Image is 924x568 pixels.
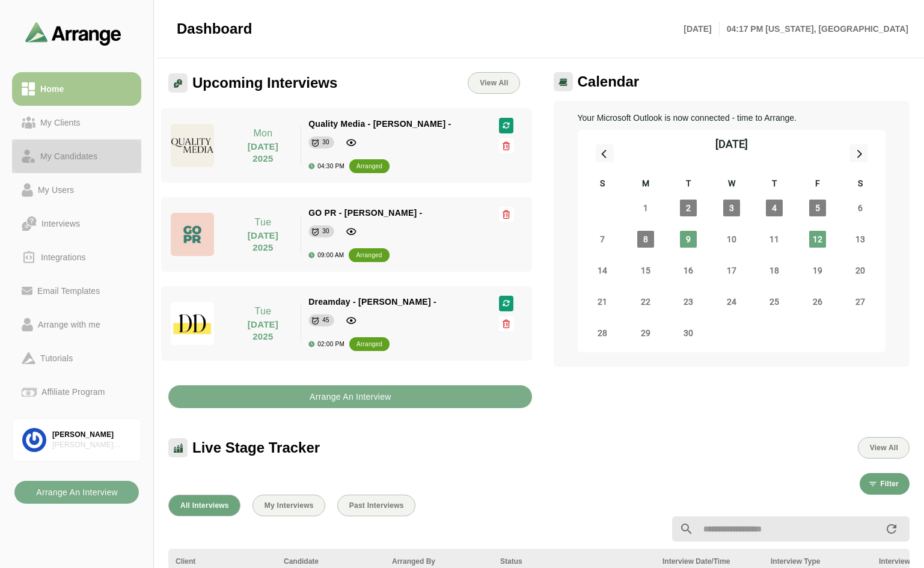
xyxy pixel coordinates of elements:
span: My Interviews [264,501,314,510]
span: Sunday, September 21, 2025 [594,293,611,310]
a: [PERSON_NAME][PERSON_NAME] Associates [12,418,141,462]
div: Arrange with me [33,317,105,332]
div: [PERSON_NAME] [52,430,131,440]
button: My Interviews [252,495,325,516]
span: Tuesday, September 9, 2025 [680,231,697,248]
div: Client [176,556,269,567]
div: 02:00 PM [308,341,344,347]
div: Home [35,82,69,96]
span: Filter [880,480,899,488]
a: Integrations [12,240,141,274]
div: My Users [33,183,79,197]
span: Sunday, September 28, 2025 [594,325,611,341]
div: Candidate [284,556,378,567]
div: M [624,177,667,192]
div: T [667,177,711,192]
span: All Interviews [180,501,229,510]
b: Arrange An Interview [35,481,118,504]
div: 30 [322,136,329,148]
div: Arranged By [392,556,486,567]
span: Quality Media - [PERSON_NAME] - [308,119,451,129]
div: arranged [356,160,382,173]
button: Arrange An Interview [168,385,532,408]
a: Email Templates [12,274,141,308]
span: Saturday, September 13, 2025 [852,231,869,248]
span: Friday, September 5, 2025 [809,200,826,216]
p: [DATE] 2025 [233,141,293,165]
span: Wednesday, September 24, 2025 [723,293,740,310]
span: Thursday, September 4, 2025 [766,200,783,216]
img: quality_media_logo.jpg [171,124,214,167]
span: GO PR - [PERSON_NAME] - [308,208,422,218]
a: Arrange with me [12,308,141,341]
span: Sunday, September 14, 2025 [594,262,611,279]
span: Live Stage Tracker [192,439,320,457]
a: Affiliate Program [12,375,141,409]
span: Saturday, September 27, 2025 [852,293,869,310]
span: Wednesday, September 17, 2025 [723,262,740,279]
span: Friday, September 19, 2025 [809,262,826,279]
div: Interview Date/Time [662,556,756,567]
div: 09:00 AM [308,252,344,258]
a: My Clients [12,106,141,139]
span: Monday, September 1, 2025 [637,200,654,216]
span: Dashboard [177,20,252,38]
div: W [710,177,753,192]
div: 45 [322,314,329,326]
span: Saturday, September 6, 2025 [852,200,869,216]
a: My Candidates [12,139,141,173]
p: Tue [233,215,293,230]
p: 04:17 PM [US_STATE], [GEOGRAPHIC_DATA] [720,22,908,36]
span: Saturday, September 20, 2025 [852,262,869,279]
span: Wednesday, September 3, 2025 [723,200,740,216]
span: Monday, September 15, 2025 [637,262,654,279]
span: Calendar [578,73,640,91]
div: 04:30 PM [308,163,344,169]
div: Interviews [37,216,85,231]
span: View All [479,79,508,87]
a: View All [468,72,519,94]
div: arranged [356,338,382,350]
button: Filter [860,473,910,495]
div: 30 [322,225,329,237]
b: Arrange An Interview [309,385,391,408]
a: Interviews [12,207,141,240]
p: [DATE] [684,22,719,36]
span: Monday, September 8, 2025 [637,231,654,248]
img: arrangeai-name-small-logo.4d2b8aee.svg [25,22,121,45]
span: Friday, September 26, 2025 [809,293,826,310]
span: Tuesday, September 23, 2025 [680,293,697,310]
span: Thursday, September 18, 2025 [766,262,783,279]
img: dreamdayla_logo.jpg [171,302,214,345]
span: Thursday, September 11, 2025 [766,231,783,248]
div: S [581,177,625,192]
div: T [753,177,797,192]
div: Status [500,556,648,567]
button: Arrange An Interview [14,481,139,504]
div: Affiliate Program [37,385,109,399]
span: Sunday, September 7, 2025 [594,231,611,248]
p: Your Microsoft Outlook is now connected - time to Arrange. [578,111,886,125]
div: My Clients [35,115,85,130]
div: Tutorials [35,351,78,365]
p: Tue [233,304,293,319]
span: Tuesday, September 30, 2025 [680,325,697,341]
span: Tuesday, September 2, 2025 [680,200,697,216]
i: appended action [884,522,899,536]
span: Wednesday, September 10, 2025 [723,231,740,248]
a: Tutorials [12,341,141,375]
span: View All [869,444,898,452]
div: F [796,177,839,192]
span: Friday, September 12, 2025 [809,231,826,248]
div: Integrations [36,250,91,264]
span: Monday, September 22, 2025 [637,293,654,310]
a: My Users [12,173,141,207]
span: Past Interviews [349,501,404,510]
p: [DATE] 2025 [233,319,293,343]
a: Home [12,72,141,106]
img: GO-PR-LOGO.jpg [171,213,214,256]
button: Past Interviews [337,495,415,516]
div: Email Templates [32,284,105,298]
div: Interview Type [771,556,864,567]
div: [DATE] [715,136,748,153]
